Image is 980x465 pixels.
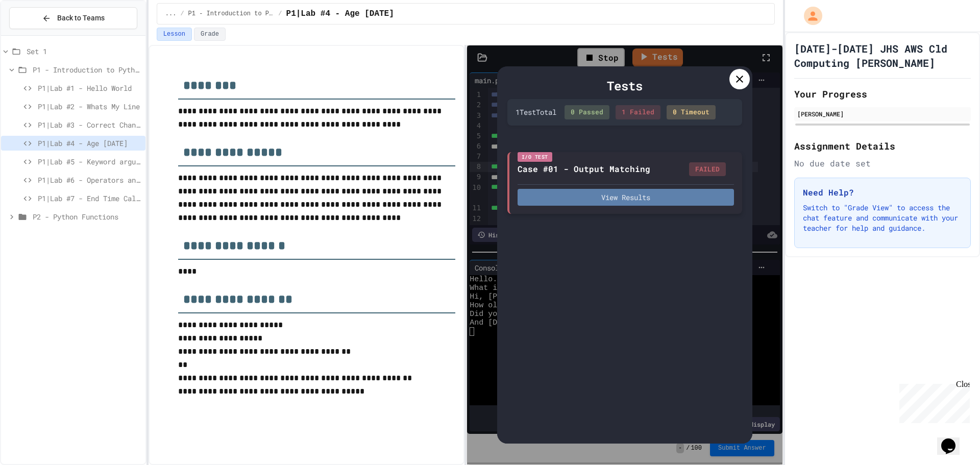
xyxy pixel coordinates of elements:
[803,203,962,233] p: Switch to "Grade View" to access the chat feature and communicate with your teacher for help and ...
[794,41,971,70] h1: [DATE]-[DATE] JHS AWS Cld Computing [PERSON_NAME]
[38,193,141,204] span: P1|Lab #7 - End Time Calculation
[565,105,609,119] div: 0 Passed
[4,4,70,65] div: Chat with us now!Close
[507,77,742,95] div: Tests
[286,8,394,20] span: P1|Lab #4 - Age [DATE]
[803,186,962,199] h3: Need Help?
[188,10,275,18] span: P1 - Introduction to Python
[616,105,660,119] div: 1 Failed
[518,152,552,162] div: I/O Test
[38,138,141,149] span: P1|Lab #4 - Age [DATE]
[518,189,734,206] button: View Results
[33,64,141,75] span: P1 - Introduction to Python
[194,28,226,41] button: Grade
[165,10,177,18] span: ...
[278,10,282,18] span: /
[794,87,971,101] h2: Your Progress
[27,46,141,57] span: Set 1
[38,101,141,112] span: P1|Lab #2 - Whats My Line
[38,119,141,130] span: P1|Lab #3 - Correct Change
[797,109,968,118] div: [PERSON_NAME]
[38,156,141,167] span: P1|Lab #5 - Keyword arguments in print
[518,163,650,175] div: Case #01 - Output Matching
[895,380,970,423] iframe: chat widget
[667,105,716,119] div: 0 Timeout
[937,424,970,455] iframe: chat widget
[57,13,105,23] span: Back to Teams
[794,157,971,169] div: No due date set
[794,139,971,153] h2: Assignment Details
[38,175,141,185] span: P1|Lab #6 - Operators and Expressions Lab
[9,7,137,29] button: Back to Teams
[516,107,556,117] div: 1 Test Total
[38,83,141,93] span: P1|Lab #1 - Hello World
[157,28,192,41] button: Lesson
[689,162,726,177] div: FAILED
[180,10,184,18] span: /
[33,211,141,222] span: P2 - Python Functions
[793,4,825,28] div: My Account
